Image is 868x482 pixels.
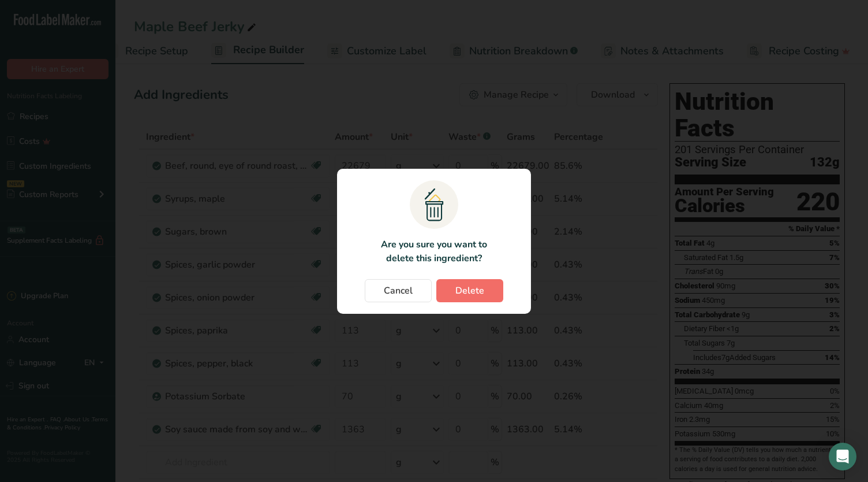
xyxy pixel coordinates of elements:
button: Delete [436,279,503,302]
div: Open Intercom Messenger [829,443,856,470]
button: Cancel [365,279,432,302]
span: Cancel [384,284,413,298]
span: Delete [455,284,484,298]
p: Are you sure you want to delete this ingredient? [374,238,493,265]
